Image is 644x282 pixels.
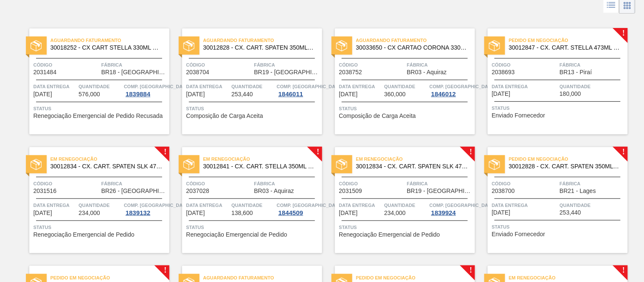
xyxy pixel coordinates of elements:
[17,147,169,253] a: !statusEm renegociação30012834 - CX. CART. SPATEN SLK 473ML C12 429Código2031516FábricaBR26 - [GE...
[124,201,190,209] span: Comp. Carga
[277,82,343,91] span: Comp. Carga
[34,91,52,98] span: 10/10/2025
[254,188,294,194] span: BR03 - Aquiraz
[231,82,275,91] span: Quantidade
[203,45,315,51] span: 30012828 - CX. CART. SPATEN 350ML C12 429
[277,201,320,216] a: Comp. [GEOGRAPHIC_DATA]1844509
[51,36,169,45] span: Aguardando Faturamento
[34,104,167,113] span: Status
[322,28,475,134] a: statusAguardando Faturamento30033650 - CX CARTAO CORONA 330 C6 NIV24Código2038752FábricaBR03 - Aq...
[186,91,205,98] span: 10/10/2025
[339,113,416,119] span: Composição de Carga Aceita
[339,201,382,209] span: Data entrega
[339,223,473,232] span: Status
[492,61,558,69] span: Código
[124,82,167,98] a: Comp. [GEOGRAPHIC_DATA]1839884
[34,113,163,119] span: Renegociação Emergencial de Pedido Recusada
[339,91,358,98] span: 14/10/2025
[492,104,626,112] span: Status
[492,231,546,237] span: Enviado Fornecedor
[186,69,210,75] span: 2038704
[430,209,458,216] div: 1839924
[101,61,167,69] span: Fábrica
[356,45,468,51] span: 30033650 - CX CARTAO CORONA 330 C6 NIV24
[34,179,99,188] span: Código
[31,40,42,51] img: status
[183,40,194,51] img: status
[339,82,382,91] span: Data entrega
[407,69,447,75] span: BR03 - Aquiraz
[254,179,320,188] span: Fábrica
[407,179,473,188] span: Fábrica
[407,61,473,69] span: Fábrica
[384,201,427,209] span: Quantidade
[509,163,621,170] span: 30012828 - CX. CART. SPATEN 350ML C12 429
[277,201,343,209] span: Comp. Carga
[124,91,152,98] div: 1839884
[492,188,515,194] span: 2038700
[34,232,135,238] span: Renegociação Emergencial de Pedido
[430,201,473,216] a: Comp. [GEOGRAPHIC_DATA]1839924
[186,61,252,69] span: Código
[560,82,626,91] span: Quantidade
[17,28,169,134] a: statusAguardando Faturamento30018252 - CX CART STELLA 330ML C6 429 298GCódigo2031484FábricaBR18 -...
[51,155,169,163] span: Em renegociação
[186,201,230,209] span: Data entrega
[277,91,305,98] div: 1846011
[509,155,628,163] span: Pedido em Negociação
[509,45,621,51] span: 30012847 - CX. CART. STELLA 473ML C12 GPI 429
[203,163,315,170] span: 30012841 - CX. CART. STELLA 350ML SLK C8 429
[489,40,500,51] img: status
[407,188,473,194] span: BR19 - Nova Rio
[560,91,582,97] span: 180,000
[492,223,626,231] span: Status
[492,201,558,209] span: Data entrega
[231,210,253,216] span: 138,600
[336,159,347,170] img: status
[430,82,473,98] a: Comp. [GEOGRAPHIC_DATA]1846012
[492,69,515,75] span: 2038693
[34,210,52,216] span: 20/10/2025
[489,159,500,170] img: status
[101,179,167,188] span: Fábrica
[254,69,320,75] span: BR19 - Nova Rio
[475,28,628,134] a: !statusPedido em Negociação30012847 - CX. CART. STELLA 473ML C12 GPI 429Código2038693FábricaBR13 ...
[124,209,152,216] div: 1839132
[186,223,320,232] span: Status
[430,91,458,98] div: 1846012
[169,147,322,253] a: !statusEm renegociação30012841 - CX. CART. STELLA 350ML SLK C8 429Código2037028FábricaBR03 - Aqui...
[492,82,558,91] span: Data entrega
[51,45,163,51] span: 30018252 - CX CART STELLA 330ML C6 429 298G
[79,210,100,216] span: 234,000
[186,179,252,188] span: Código
[384,82,427,91] span: Quantidade
[492,91,511,97] span: 17/10/2025
[203,155,322,163] span: Em renegociação
[339,69,363,75] span: 2038752
[356,36,475,45] span: Aguardando Faturamento
[124,201,167,216] a: Comp. [GEOGRAPHIC_DATA]1839132
[339,104,473,113] span: Status
[79,91,100,98] span: 576,000
[203,274,322,282] span: Aguardando Faturamento
[186,232,287,238] span: Renegociação Emergencial de Pedido
[384,91,406,98] span: 360,000
[79,82,122,91] span: Quantidade
[277,82,320,98] a: Comp. [GEOGRAPHIC_DATA]1846011
[336,40,347,51] img: status
[183,159,194,170] img: status
[339,61,405,69] span: Código
[34,188,57,194] span: 2031516
[430,201,495,209] span: Comp. Carga
[31,159,42,170] img: status
[186,82,230,91] span: Data entrega
[186,210,205,216] span: 24/10/2025
[560,69,592,75] span: BR13 - Piraí
[475,147,628,253] a: !statusPedido em Negociação30012828 - CX. CART. SPATEN 350ML C12 429Código2038700FábricaBR21 - La...
[186,188,210,194] span: 2037028
[560,61,626,69] span: Fábrica
[186,104,320,113] span: Status
[492,179,558,188] span: Código
[560,209,582,216] span: 253,440
[356,274,475,282] span: Pedido em Negociação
